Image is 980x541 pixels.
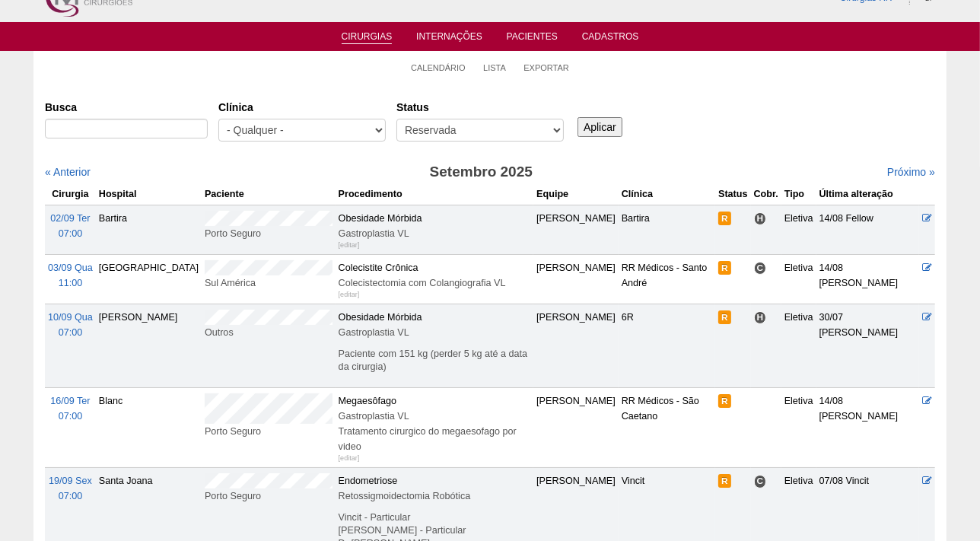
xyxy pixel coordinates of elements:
[754,262,767,275] span: Consultório
[205,424,332,439] div: Porto Seguro
[718,261,731,275] span: Reservada
[533,304,619,387] td: [PERSON_NAME]
[59,327,83,338] span: 07:00
[96,388,202,468] td: Blanc
[336,183,534,205] th: Procedimento
[781,304,816,387] td: Eletiva
[48,312,93,338] a: 10/09 Qua 07:00
[922,213,932,224] a: Editar
[48,312,93,323] span: 10/09 Qua
[205,488,332,504] div: Porto Seguro
[781,254,816,304] td: Eletiva
[715,183,751,205] th: Status
[816,183,919,205] th: Última alteração
[619,205,715,254] td: Bartira
[339,450,360,466] div: [editar]
[339,348,531,374] p: Paciente com 151 kg (perder 5 kg até a data da cirurgia)
[59,228,83,239] span: 07:00
[619,304,715,387] td: 6R
[205,275,332,291] div: Sul América
[887,166,935,178] a: Próximo »
[781,183,816,205] th: Tipo
[523,62,569,73] a: Exportar
[50,396,90,406] span: 16/09 Ter
[50,396,90,422] a: 16/09 Ter 07:00
[922,396,932,406] a: Editar
[50,213,90,224] span: 02/09 Ter
[48,263,93,288] a: 03/09 Qua 11:00
[754,212,767,225] span: Hospital
[533,183,619,205] th: Equipe
[49,476,92,486] span: 19/09 Sex
[59,411,83,422] span: 07:00
[718,474,731,488] span: Reservada
[754,475,767,488] span: Consultório
[205,226,332,241] div: Porto Seguro
[205,325,332,340] div: Outros
[339,488,531,504] div: Retossigmoidectomia Robótica
[339,287,360,302] div: [editar]
[50,213,90,239] a: 02/09 Ter 07:00
[718,394,731,408] span: Reservada
[48,263,93,273] span: 03/09 Qua
[922,476,932,486] a: Editar
[816,304,919,387] td: 30/07 [PERSON_NAME]
[619,183,715,205] th: Clínica
[49,476,92,501] a: 19/09 Sex 07:00
[816,254,919,304] td: 14/08 [PERSON_NAME]
[45,119,208,138] input: Digite os termos que você deseja procurar.
[507,31,558,46] a: Pacientes
[718,310,731,324] span: Reservada
[336,254,534,304] td: Colecistite Crônica
[922,312,932,323] a: Editar
[96,304,202,387] td: [PERSON_NAME]
[202,183,336,205] th: Paciente
[336,388,534,468] td: Megaesôfago
[336,205,534,254] td: Obesidade Mórbida
[339,325,531,340] div: Gastroplastia VL
[619,254,715,304] td: RR Médicos - Santo André
[718,212,731,225] span: Reservada
[533,205,619,254] td: [PERSON_NAME]
[533,388,619,468] td: [PERSON_NAME]
[339,226,531,241] div: Gastroplastia VL
[483,62,506,73] a: Lista
[96,254,202,304] td: [GEOGRAPHIC_DATA]
[45,183,96,205] th: Cirurgia
[816,388,919,468] td: 14/08 [PERSON_NAME]
[619,388,715,468] td: RR Médicos - São Caetano
[45,100,208,115] label: Busca
[59,491,83,501] span: 07:00
[816,205,919,254] td: 14/08 Fellow
[336,304,534,387] td: Obesidade Mórbida
[45,166,91,178] a: « Anterior
[577,117,622,137] input: Aplicar
[342,31,393,44] a: Cirurgias
[582,31,639,46] a: Cadastros
[751,183,781,205] th: Cobr.
[339,237,360,253] div: [editar]
[339,409,531,424] div: Gastroplastia VL
[339,424,531,454] div: Tratamento cirurgico do megaesofago por video
[339,275,531,291] div: Colecistectomia com Colangiografia VL
[259,161,704,183] h3: Setembro 2025
[781,205,816,254] td: Eletiva
[533,254,619,304] td: [PERSON_NAME]
[754,311,767,324] span: Hospital
[96,205,202,254] td: Bartira
[218,100,386,115] label: Clínica
[59,278,83,288] span: 11:00
[411,62,466,73] a: Calendário
[96,183,202,205] th: Hospital
[396,100,564,115] label: Status
[781,388,816,468] td: Eletiva
[922,263,932,273] a: Editar
[416,31,482,46] a: Internações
